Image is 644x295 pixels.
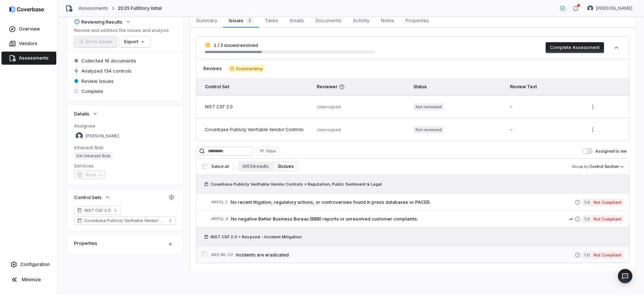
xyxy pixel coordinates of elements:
button: Control Sets [72,191,113,204]
span: 2 outstanding [228,65,265,72]
img: Kim Kambarami avatar [76,132,83,140]
button: Details [72,107,100,120]
span: NIST CSF 2.0 > Respond - Incident Mitigation [211,234,302,240]
span: Emails [287,16,307,25]
a: Vendors [1,37,56,50]
span: Activity [350,16,372,25]
span: Unassigned [317,127,341,132]
a: #RPSL.1No recent litigation, regulatory actions, or controversies found in press databases or PAC... [211,194,624,210]
span: Documents [313,16,344,25]
button: Filter [256,147,279,155]
span: Not Compliant [591,251,624,259]
span: 2 [246,17,253,24]
span: Not reviewed [413,103,444,110]
span: NIST CSF 2.0 [84,207,111,213]
button: Kim Kambarami avatar[PERSON_NAME] [583,3,637,14]
div: NIST CSF 2.0 [205,104,308,110]
button: Export [120,36,150,47]
button: Complete Assessment [546,42,604,53]
a: Coverbase Publicly Verifiable Vendor Controls [74,216,176,225]
span: [PERSON_NAME] [596,5,632,11]
span: Not Compliant [591,199,624,206]
span: Not reviewed [413,126,444,133]
span: Configuration [20,262,50,267]
span: Minimize [22,277,41,283]
span: Coverbase Publicly Verifiable Vendor Controls [84,218,166,223]
span: Incidents are eradicated [236,252,575,258]
span: Reviewer [317,84,405,90]
span: 1.0 [582,199,591,206]
span: Group by [572,164,589,169]
dt: Inherent Risk [74,144,176,151]
span: # RPSL.4 [211,216,228,222]
span: Summary [193,16,220,25]
span: Control Set [205,84,229,89]
div: - [510,127,579,133]
button: 3 issues [273,161,298,171]
span: Collected 16 documents [81,57,136,64]
span: Review issues [81,78,114,84]
span: Filter [266,149,276,154]
span: Notes [378,16,397,25]
a: #RPSL.4No negative Better Business Bureau (BBB) reports or unresolved customer complaints.1.0Not ... [211,211,624,227]
a: NIST CSF 2.0 [74,206,121,215]
span: Complete [81,88,103,94]
img: Kim Kambarami avatar [587,5,593,11]
a: Configuration [3,258,55,271]
span: Status [413,84,427,89]
span: 1.0 [582,215,591,223]
span: [PERSON_NAME] [86,133,119,139]
span: Vendors [19,41,37,47]
button: Reviewing Results [72,15,133,28]
a: #RS.MI-02Incidents are eradicated1.0Not Compliant [211,247,624,263]
span: Analyzed 134 controls [81,68,131,74]
div: Reviewing Results [74,19,122,25]
span: No recent litigation, regulatory actions, or controversies found in press databases or PACER. [231,199,575,205]
input: Select all [202,164,207,169]
span: Review Text [510,84,537,89]
p: Review and address the issues and analysis [74,28,169,33]
img: logo-D7KZi-bG.svg [9,6,44,13]
span: # RS.MI-02 [211,252,233,258]
div: Coverbase Publicly Verifiable Vendor Controls [205,127,308,133]
span: Reviews [203,66,222,72]
a: Overview [1,23,56,36]
span: Coverbase Publicly Verifiable Vendor Controls > Reputation, Public Sentiment & Legal [211,181,382,187]
span: Issues [226,15,256,25]
button: Assigned to me [582,148,592,154]
span: Overview [19,26,40,32]
span: Properties [403,16,432,25]
dt: Assignee [74,122,176,129]
a: Assessments [78,5,108,11]
span: 1.0 [582,251,591,259]
label: Assigned to me [582,148,627,154]
span: 2025 FullStory Initial [118,5,162,11]
span: Not Compliant [591,215,624,223]
span: Assessments [19,55,49,61]
span: Tasks [262,16,281,25]
span: Details [74,110,89,117]
span: Control Sets [74,194,102,201]
dt: Services [74,162,176,169]
div: - [510,104,579,110]
span: Set Inherent Risk [74,152,113,159]
span: Unassigned [317,104,341,109]
button: All 134 results [238,161,273,171]
span: No negative Better Business Bureau (BBB) reports or unresolved customer complaints. [231,216,569,222]
button: Minimize [3,272,55,287]
a: Assessments [1,52,56,65]
span: Select all [211,164,229,169]
span: 1 / 3 issues resolved [214,43,258,48]
span: # RPSL.1 [211,199,228,205]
